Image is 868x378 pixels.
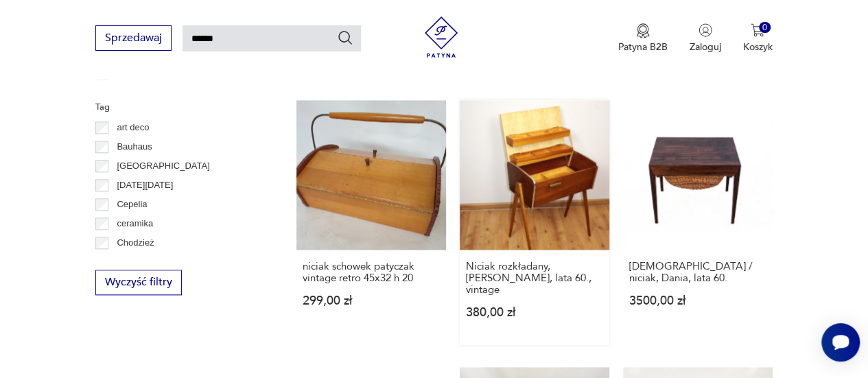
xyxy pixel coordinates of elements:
p: 299,00 zł [303,295,440,307]
img: Ikona koszyka [751,23,764,37]
h3: [DEMOGRAPHIC_DATA] / niciak, Dania, lata 60. [629,261,766,284]
p: Cepelia [117,197,147,212]
button: 0Koszyk [743,23,773,54]
button: Szukaj [337,29,353,46]
p: 3500,00 zł [629,295,766,307]
p: [DATE][DATE] [117,178,173,193]
p: Koszyk [743,40,773,54]
p: Chodzież [117,235,154,250]
a: niciak schowek patyczak vintage retro 45x32 h 20niciak schowek patyczak vintage retro 45x32 h 202... [296,100,446,345]
iframe: Smartsupp widget button [821,323,860,362]
button: Zaloguj [690,23,721,54]
a: Stolik / niciak, Dania, lata 60.[DEMOGRAPHIC_DATA] / niciak, Dania, lata 60.3500,00 zł [623,100,773,345]
p: 380,00 zł [466,307,603,318]
p: Patyna B2B [618,40,668,54]
p: Ćmielów [117,255,151,270]
a: Niciak rozkładany, patyczak, lata 60., vintageNiciak rozkładany, [PERSON_NAME], lata 60., vintage... [460,100,609,345]
a: Ikona medaluPatyna B2B [618,23,668,54]
p: [GEOGRAPHIC_DATA] [117,158,209,174]
p: art deco [117,120,149,135]
img: Ikonka użytkownika [699,23,712,37]
button: Wyczyść filtry [95,270,182,295]
h3: niciak schowek patyczak vintage retro 45x32 h 20 [303,261,440,284]
a: Sprzedawaj [95,34,172,44]
p: Tag [95,99,263,115]
p: ceramika [117,216,153,231]
img: Ikona medalu [636,23,650,38]
h3: Niciak rozkładany, [PERSON_NAME], lata 60., vintage [466,261,603,296]
p: Zaloguj [690,40,721,54]
div: 0 [759,22,771,34]
button: Sprzedawaj [95,25,172,51]
button: Patyna B2B [618,23,668,54]
img: Patyna - sklep z meblami i dekoracjami vintage [421,16,462,58]
p: Bauhaus [117,139,152,154]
